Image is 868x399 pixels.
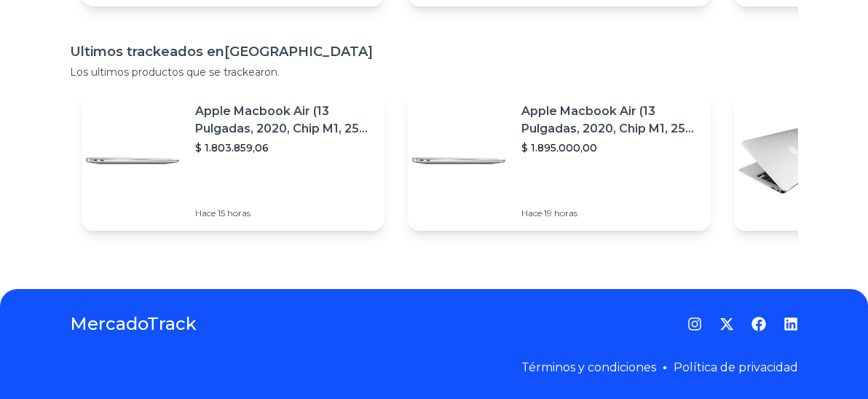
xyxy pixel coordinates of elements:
p: Los ultimos productos que se trackearon. [70,65,798,79]
a: Facebook [751,317,766,331]
p: $ 1.895.000,00 [521,141,699,155]
h1: Ultimos trackeados en [GEOGRAPHIC_DATA] [70,42,798,62]
p: $ 1.803.859,06 [195,141,373,155]
p: Apple Macbook Air (13 Pulgadas, 2020, Chip M1, 256 Gb De Ssd, 8 Gb De Ram) - Plata [521,103,699,138]
img: Featured image [82,110,184,212]
a: Twitter [719,317,734,331]
a: Featured imageApple Macbook Air (13 Pulgadas, 2020, Chip M1, 256 Gb De Ssd, 8 Gb De Ram) - Plata$... [408,91,711,231]
p: Hace 19 horas [521,208,699,219]
p: Apple Macbook Air (13 Pulgadas, 2020, Chip M1, 256 Gb De Ssd, 8 Gb De Ram) - Plata [195,103,373,138]
a: Política de privacidad [674,360,798,374]
a: LinkedIn [784,317,798,331]
a: Instagram [687,317,702,331]
p: Hace 15 horas [195,208,373,219]
a: Términos y condiciones [521,360,656,374]
img: Featured image [408,110,510,212]
a: Featured imageApple Macbook Air (13 Pulgadas, 2020, Chip M1, 256 Gb De Ssd, 8 Gb De Ram) - Plata$... [82,91,384,231]
a: MercadoTrack [70,312,197,336]
img: Featured image [734,110,836,212]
